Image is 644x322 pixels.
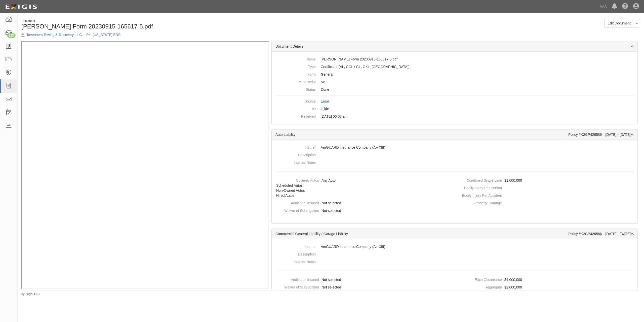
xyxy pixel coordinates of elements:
[457,276,502,282] dt: Each Occurrence
[597,2,609,12] a: AAA
[568,132,634,137] div: Policy #K2GP426586 [DATE] - [DATE]
[21,19,327,23] div: Document
[457,192,502,198] dt: Bodily Injury Per Accident
[457,276,635,283] dd: $1,000,000
[25,292,40,296] a: Exigis, LLC
[21,292,40,296] small: by
[26,33,83,37] a: Tavenners Towing & Recovery, LLC.
[275,63,316,69] dt: Type
[274,177,319,183] dt: Covered Autos
[272,41,637,52] div: Document Details
[604,19,634,27] a: Edit Document
[275,105,634,113] dd: ktjkfe
[275,144,316,150] dt: Insurer
[275,151,316,157] dt: Description
[275,55,316,62] dt: Name
[568,231,634,236] div: Policy #K2GP426586 [DATE] - [DATE]
[275,243,316,249] dt: Insurer
[457,177,502,183] dt: Combined Single Limit
[275,71,316,77] dt: Form
[4,2,38,11] img: logo-5460c22ac91f19d4615b14bd174203de0afe785f0fc80cf4dbbc73dc1793850b.png
[457,199,502,206] dt: Property Damage
[275,86,316,92] dt: Status
[275,78,316,84] dt: Manuscript
[275,231,568,236] div: Commercial General Liability / Garage Liability
[274,207,453,214] dd: Not selected
[275,250,316,257] dt: Description
[321,99,330,103] a: Email
[275,113,316,119] dt: Received
[275,132,568,137] div: Auto Liability
[7,33,16,38] div: 123
[275,86,634,93] dd: Done
[274,207,319,213] dt: Waiver of Subrogation
[275,78,634,86] dd: No
[275,63,634,71] dd: Auto Liability Commercial General Liability / Garage Liability Garage Keepers Liability On-Hook
[21,23,327,30] h1: [PERSON_NAME] Form 20230915-165617-5.pdf
[275,258,316,264] dt: Internal Notes
[275,105,316,111] dt: ID
[457,177,635,184] dd: $1,000,000
[274,283,319,290] dt: Waiver of Subrogation
[457,283,635,291] dd: $2,000,000
[275,144,634,151] dd: AmGUARD Insurance Company (A+ XIII)
[275,113,634,120] dd: [DATE] 06:03 am
[275,98,316,104] dt: Source
[275,55,634,63] dd: [PERSON_NAME] Form 20230915-165617-5.pdf
[275,71,634,78] dd: General
[93,33,120,37] a: [US_STATE] ERS
[274,283,453,291] dd: Not selected
[274,177,453,199] dd: Any Auto, Scheduled Autos, Non-Owned Autos, Hired Autos
[274,276,453,283] dd: Not selected
[275,243,634,250] dd: AmGUARD Insurance Company (A+ XIII)
[622,4,628,10] i: Help Center - Complianz
[274,199,319,206] dt: Additional Insured
[274,276,319,282] dt: Additional Insured
[275,159,316,165] dt: Internal Notes
[457,283,502,290] dt: Aggregate
[457,184,502,190] dt: Bodily Injury Per Person
[274,199,453,207] dd: Not selected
